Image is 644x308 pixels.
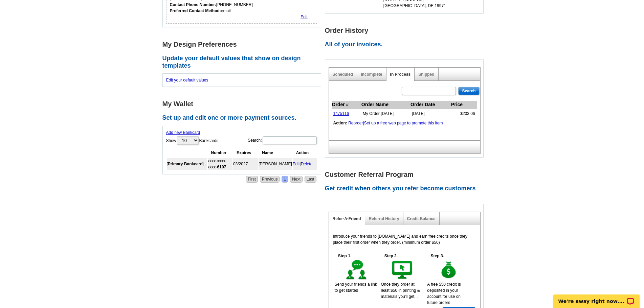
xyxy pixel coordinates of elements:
h1: Customer Referral Program [325,171,487,178]
h5: Step 3. [427,253,447,259]
a: Refer-A-Friend [333,216,361,221]
td: [ ] [167,158,207,170]
a: Delete [301,162,313,166]
th: Action [293,149,317,157]
b: Action: [333,121,347,125]
td: [DATE] [410,109,451,119]
img: step-1.gif [345,259,368,281]
a: Next [290,176,303,183]
input: Search: [263,136,317,144]
td: [PERSON_NAME] [259,158,292,170]
a: Credit Balance [407,216,436,221]
a: Add new Bankcard [166,130,200,135]
a: Shipped [418,72,434,77]
td: $203.06 [451,109,477,119]
th: Order # [332,101,361,109]
a: Set up a free web page to promote this item [364,121,443,125]
h1: My Design Preferences [162,41,325,48]
label: Search: [248,136,317,145]
strong: Contact Phone Number: [170,2,216,7]
td: xxxx-xxxx-xxxx- [208,158,232,170]
select: ShowBankcards [177,136,199,145]
a: 1475116 [333,111,349,116]
td: 03/2027 [233,158,258,170]
td: My Order [DATE] [361,109,410,119]
a: Referral History [369,216,399,221]
span: Once they order at least $50 in printing & materials you'll get... [381,282,420,299]
img: step-3.gif [437,259,461,281]
p: Introduce your friends to [DOMAIN_NAME] and earn free credits once they place their first order w... [333,233,476,245]
a: Previous [260,176,280,183]
h5: Step 1. [335,253,355,259]
span: A free $50 credit is deposited in your account for use on future orders [427,282,461,305]
a: First [246,176,258,183]
h2: All of your invoices. [325,41,487,48]
h5: Step 2. [381,253,401,259]
a: 1 [282,176,288,183]
strong: Preferred Contact Method: [170,8,221,13]
span: Send your friends a link to get started [335,282,377,293]
th: Number [208,149,232,157]
th: Order Date [410,101,451,109]
th: Price [451,101,477,109]
td: | [332,118,477,128]
h2: Set up and edit one or more payment sources. [162,114,325,122]
th: Name [259,149,292,157]
h2: Get credit when others you refer become customers [325,185,487,192]
th: Order Name [361,101,410,109]
h1: Order History [325,27,487,34]
a: Reorder [348,121,363,125]
iframe: LiveChat chat widget [549,287,644,308]
h2: Update your default values that show on design templates [162,55,325,69]
b: Primary Bankcard [168,162,203,166]
a: Edit your default values [166,78,208,82]
a: Edit [293,162,300,166]
a: Last [305,176,316,183]
input: Search [458,87,479,95]
a: Incomplete [361,72,382,77]
td: | [293,158,317,170]
label: Show Bankcards [166,136,219,145]
img: step-2.gif [391,259,414,281]
th: Expires [233,149,258,157]
a: Edit [301,15,308,19]
strong: 6107 [217,165,226,169]
h1: My Wallet [162,100,325,108]
a: In Process [390,72,411,77]
a: Scheduled [333,72,353,77]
